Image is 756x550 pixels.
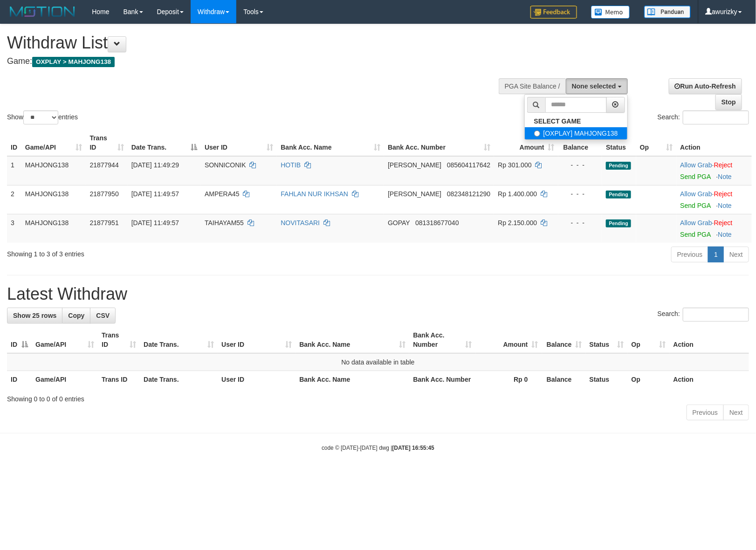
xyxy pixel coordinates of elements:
[677,185,752,214] td: ·
[525,115,627,127] a: SELECT GAME
[602,130,636,156] th: Status
[723,405,749,420] a: Next
[7,130,21,156] th: ID
[542,371,586,388] th: Balance
[7,391,749,404] div: Showing 0 to 0 of 0 entries
[7,308,62,323] a: Show 25 rows
[476,371,542,388] th: Rp 0
[499,78,566,94] div: PGA Site Balance /
[530,6,577,19] img: Feedback.jpg
[680,161,712,169] a: Allow Grab
[606,191,631,199] span: Pending
[714,161,733,169] a: Reject
[718,231,732,238] a: Note
[562,160,599,170] div: - - -
[718,173,732,180] a: Note
[7,285,749,303] h1: Latest Withdraw
[680,173,711,180] a: Send PGA
[32,57,115,67] span: OXPLAY > MAHJONG138
[683,110,749,124] input: Search:
[205,161,246,169] span: SONNICONIK
[542,327,586,353] th: Balance: activate to sort column ascending
[680,231,711,238] a: Send PGA
[658,110,749,124] label: Search:
[7,156,21,186] td: 1
[606,162,631,170] span: Pending
[392,445,434,451] strong: [DATE] 16:55:45
[32,327,98,353] th: Game/API: activate to sort column ascending
[205,219,244,227] span: TAIHAYAM55
[658,308,749,322] label: Search:
[669,78,742,94] a: Run Auto-Refresh
[677,130,752,156] th: Action
[140,371,218,388] th: Date Trans.
[21,130,86,156] th: Game/API: activate to sort column ascending
[281,219,320,227] a: NOVITASARI
[201,130,277,156] th: User ID: activate to sort column ascending
[671,247,708,262] a: Previous
[218,327,296,353] th: User ID: activate to sort column ascending
[388,161,441,169] span: [PERSON_NAME]
[680,219,714,227] span: ·
[68,312,84,319] span: Copy
[586,327,628,353] th: Status: activate to sort column ascending
[586,371,628,388] th: Status
[205,190,240,198] span: AMPERA45
[715,94,742,110] a: Stop
[131,219,179,227] span: [DATE] 11:49:57
[7,34,495,52] h1: Withdraw List
[644,6,691,18] img: panduan.png
[534,117,581,125] b: SELECT GAME
[677,214,752,243] td: ·
[13,312,56,319] span: Show 25 rows
[384,130,494,156] th: Bank Acc. Number: activate to sort column ascending
[96,312,110,319] span: CSV
[636,130,677,156] th: Op: activate to sort column ascending
[558,130,603,156] th: Balance
[131,190,179,198] span: [DATE] 11:49:57
[498,161,531,169] span: Rp 301.000
[723,247,749,262] a: Next
[21,214,86,243] td: MAHJONG138
[680,202,711,209] a: Send PGA
[7,110,78,124] label: Show entries
[409,327,475,353] th: Bank Acc. Number: activate to sort column ascending
[409,371,475,388] th: Bank Acc. Number
[131,161,179,169] span: [DATE] 11:49:29
[708,247,724,262] a: 1
[498,219,537,227] span: Rp 2.150.000
[89,161,118,169] span: 21877944
[277,130,384,156] th: Bank Acc. Name: activate to sort column ascending
[534,131,540,137] input: [OXPLAY] MAHJONG138
[128,130,201,156] th: Date Trans.: activate to sort column descending
[98,371,140,388] th: Trans ID
[7,353,749,371] td: No data available in table
[7,185,21,214] td: 2
[7,57,495,66] h4: Game:
[680,190,712,198] a: Allow Grab
[281,161,301,169] a: HOTIB
[525,127,627,139] label: [OXPLAY] MAHJONG138
[591,6,630,19] img: Button%20Memo.svg
[7,371,32,388] th: ID
[415,219,459,227] span: Copy 081318677040 to clipboard
[21,156,86,186] td: MAHJONG138
[606,220,631,227] span: Pending
[281,190,348,198] a: FAHLAN NUR IKHSAN
[628,327,670,353] th: Op: activate to sort column ascending
[296,371,409,388] th: Bank Acc. Name
[680,219,712,227] a: Allow Grab
[90,308,116,323] a: CSV
[687,405,724,420] a: Previous
[62,308,90,323] a: Copy
[566,78,628,94] button: None selected
[218,371,296,388] th: User ID
[683,308,749,322] input: Search:
[572,82,616,90] span: None selected
[714,190,733,198] a: Reject
[677,156,752,186] td: ·
[23,110,58,124] select: Showentries
[670,371,749,388] th: Action
[7,246,308,259] div: Showing 1 to 3 of 3 entries
[388,190,441,198] span: [PERSON_NAME]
